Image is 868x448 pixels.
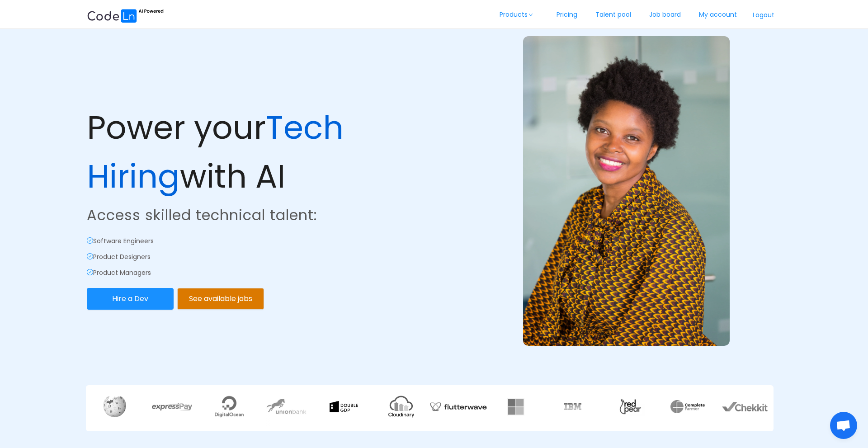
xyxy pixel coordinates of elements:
p: Product Designers [87,252,432,262]
img: cloud.8900efb9.webp [387,392,415,421]
button: Logout [746,8,781,23]
i: icon: check-circle [87,237,93,244]
img: chekkit.0bccf985.webp [722,402,768,411]
p: Power your with AI [87,104,432,201]
div: Open chat [830,412,857,439]
img: 3JiQAAAAAABZABt8ruoJIq32+N62SQO0hFKGtpKBtqUKlH8dAofS56CJ7FppICrj1pHkAOPKAAA= [616,397,645,416]
i: icon: down [528,13,533,17]
p: Software Engineers [87,236,432,246]
button: Hire a Dev [87,288,174,310]
img: ai.87e98a1d.svg [87,8,164,23]
img: gdp.f5de0a9d.webp [330,401,358,412]
img: ibm.f019ecc1.webp [564,403,581,410]
p: Access skilled technical talent: [87,204,432,226]
span: Tech Hiring [87,105,344,198]
img: digitalocean.9711bae0.webp [215,392,243,421]
i: icon: check-circle [87,253,93,259]
img: example [523,36,730,346]
img: xNYAAAAAA= [670,400,705,413]
img: union.a1ab9f8d.webp [266,387,307,427]
button: See available jobs [177,288,264,310]
img: flutter.513ce320.webp [430,391,487,423]
p: Product Managers [87,268,432,278]
img: fq4AAAAAAAAAAA= [507,398,524,415]
img: wikipedia.924a3bd0.webp [103,396,126,417]
img: express.25241924.webp [152,403,192,410]
i: icon: check-circle [87,269,93,275]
